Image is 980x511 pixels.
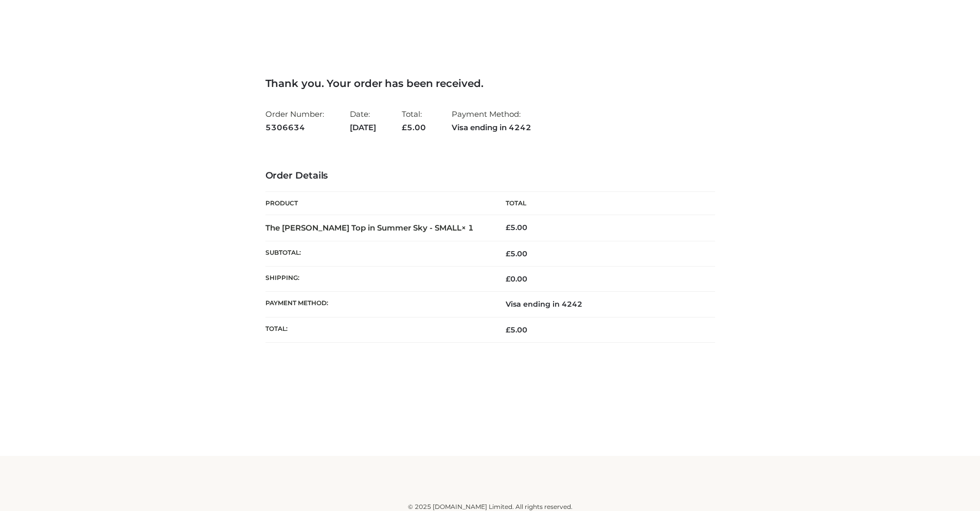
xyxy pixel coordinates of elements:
[506,223,527,232] bdi: 5.00
[350,105,376,136] li: Date:
[402,122,407,132] span: £
[265,170,715,182] h3: Order Details
[350,121,376,134] strong: [DATE]
[506,274,527,284] bdi: 0.00
[506,325,510,334] span: £
[402,122,426,132] span: 5.00
[506,274,510,284] span: £
[265,241,490,266] th: Subtotal:
[452,121,531,134] strong: Visa ending in 4242
[265,223,474,233] strong: The [PERSON_NAME] Top in Summer Sky - SMALL
[265,105,324,136] li: Order Number:
[265,121,324,134] strong: 5306634
[506,223,510,232] span: £
[461,223,474,233] strong: × 1
[490,292,715,317] td: Visa ending in 4242
[506,249,527,258] span: 5.00
[265,192,490,215] th: Product
[265,77,715,90] h3: Thank you. Your order has been received.
[265,292,490,317] th: Payment method:
[506,325,527,334] span: 5.00
[452,105,531,136] li: Payment Method:
[506,249,510,258] span: £
[402,105,426,136] li: Total:
[265,317,490,342] th: Total:
[265,267,490,292] th: Shipping:
[490,192,715,215] th: Total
